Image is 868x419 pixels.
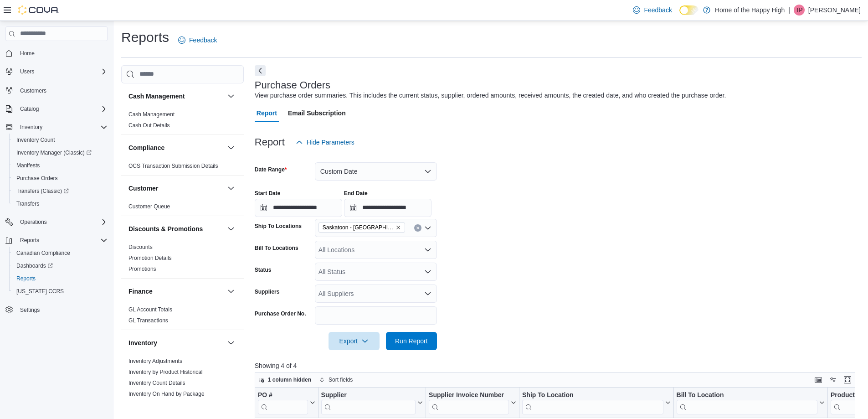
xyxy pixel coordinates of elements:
h3: Discounts & Promotions [128,224,203,233]
input: Dark Mode [679,5,699,15]
span: GL Transactions [128,317,168,324]
button: [US_STATE] CCRS [9,285,111,298]
button: Open list of options [424,290,431,297]
p: Showing 4 of 4 [255,361,862,370]
button: Next [255,65,266,76]
a: Customers [16,85,50,96]
span: Reports [13,273,108,284]
button: Compliance [128,143,224,152]
a: Customer Queue [128,203,170,210]
a: Transfers [13,198,43,209]
span: Transfers (Classic) [13,186,108,197]
span: Users [16,66,108,77]
div: Customer [121,201,244,216]
button: Clear input [414,224,421,232]
span: Inventory Manager (Classic) [13,147,108,158]
span: Discounts [128,243,153,251]
button: Finance [128,287,224,296]
span: Feedback [189,36,217,45]
span: Inventory Count [16,136,55,144]
button: Display options [827,374,838,385]
span: Report [257,104,277,122]
div: Ship To Location [522,391,663,400]
button: Users [2,65,111,78]
span: Inventory by Product Historical [128,368,203,376]
h3: Customer [128,184,158,193]
a: Inventory by Product Historical [128,369,203,375]
a: Promotion Details [128,255,172,261]
button: Run Report [386,332,437,350]
button: Sort fields [316,374,356,385]
a: Inventory Count Details [128,380,185,386]
span: Washington CCRS [13,286,108,297]
a: Transfers (Classic) [9,185,111,197]
button: Discounts & Promotions [226,223,236,234]
a: Feedback [175,31,221,49]
span: Home [20,50,35,57]
button: Users [16,66,38,77]
span: Export [334,332,374,350]
a: Dashboards [13,260,56,271]
label: Purchase Order No. [255,310,306,317]
span: GL Account Totals [128,306,172,313]
button: PO # [258,391,315,414]
a: Transfers (Classic) [13,186,72,197]
span: Saskatoon - [GEOGRAPHIC_DATA] - Fire & Flower [323,223,394,232]
span: Cash Out Details [128,122,170,129]
a: Inventory Count [13,134,59,145]
h3: Cash Management [128,92,185,101]
div: Supplier [321,391,416,414]
div: Supplier [321,391,416,400]
span: Settings [16,304,108,316]
span: Inventory Manager (Classic) [16,149,92,156]
button: Keyboard shortcuts [813,374,824,385]
span: Reports [16,275,36,282]
button: Reports [2,234,111,247]
span: Purchase Orders [16,175,58,182]
p: [PERSON_NAME] [808,5,861,16]
span: TP [796,5,802,16]
h3: Purchase Orders [255,80,330,91]
button: Remove Saskatoon - Blairmore Village - Fire & Flower from selection in this group [395,225,401,230]
button: Operations [16,217,51,228]
span: Canadian Compliance [16,249,70,257]
a: [US_STATE] CCRS [13,286,67,297]
span: Reports [20,237,39,244]
a: Canadian Compliance [13,248,74,259]
label: Start Date [255,190,281,197]
button: Custom Date [315,162,437,181]
button: Cash Management [226,91,236,102]
div: Cash Management [121,109,244,134]
button: Open list of options [424,246,431,253]
span: Inventory Count [13,134,108,145]
nav: Complex example [5,43,108,340]
label: Suppliers [255,288,280,295]
button: Supplier [321,391,423,414]
input: Press the down key to open a popover containing a calendar. [344,199,431,217]
button: Compliance [226,142,236,153]
label: Bill To Locations [255,244,298,252]
button: Hide Parameters [292,133,358,151]
button: Export [329,332,380,350]
a: Inventory Manager (Classic) [9,146,111,159]
span: Transfers [16,200,39,207]
span: OCS Transaction Submission Details [128,162,218,170]
div: Supplier Invoice Number [429,391,509,400]
div: Bill To Location [676,391,817,414]
button: Reports [16,235,43,246]
span: Transfers [13,198,108,209]
span: Settings [20,306,40,314]
span: Hide Parameters [307,138,354,147]
p: | [788,5,790,16]
img: Cova [18,5,59,15]
a: Inventory Manager (Classic) [13,147,95,158]
button: Customer [226,183,236,194]
a: Reports [13,273,39,284]
button: Inventory [16,122,46,133]
button: Canadian Compliance [9,247,111,259]
span: Purchase Orders [13,173,108,184]
button: Catalog [16,103,42,114]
